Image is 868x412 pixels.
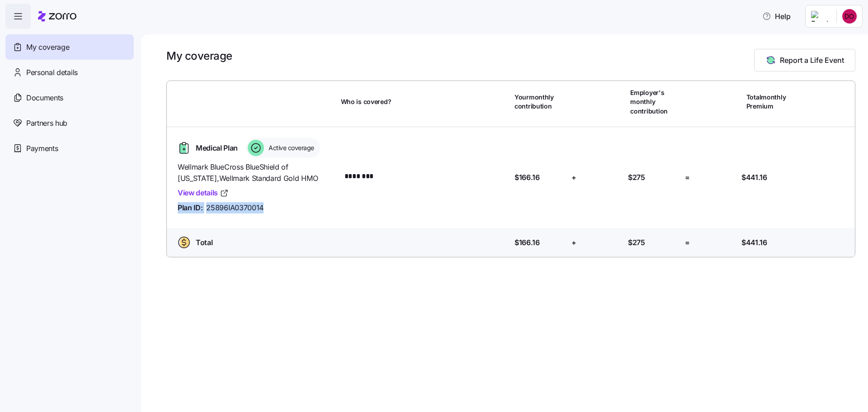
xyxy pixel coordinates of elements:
[166,49,232,63] h1: My coverage
[628,237,645,248] span: $275
[755,7,798,25] button: Help
[196,142,238,154] span: Medical Plan
[5,60,134,85] a: Personal details
[514,237,540,248] span: $166.16
[842,9,857,24] img: 9753d02e1ca60c229b7df81c5df8ddcc
[741,172,767,183] span: $441.16
[341,97,392,106] span: Who is covered?
[178,202,203,213] span: Plan ID:
[685,237,690,248] span: =
[26,118,67,129] span: Partners hub
[26,67,78,78] span: Personal details
[26,143,58,154] span: Payments
[754,49,855,71] button: Report a Life Event
[206,202,264,213] span: 25896IA0370014
[5,110,134,136] a: Partners hub
[178,187,229,199] a: View details
[571,172,576,183] span: +
[811,11,829,22] img: Employer logo
[178,161,334,184] span: Wellmark BlueCross BlueShield of [US_STATE] , Wellmark Standard Gold HMO
[5,34,134,60] a: My coverage
[514,172,540,183] span: $166.16
[685,172,690,183] span: =
[630,88,681,116] span: Employer's monthly contribution
[26,42,69,53] span: My coverage
[628,172,645,183] span: $275
[266,143,314,152] span: Active coverage
[746,93,797,111] span: Total monthly Premium
[5,136,134,161] a: Payments
[5,85,134,110] a: Documents
[780,55,844,66] span: Report a Life Event
[514,93,565,111] span: Your monthly contribution
[571,237,576,248] span: +
[26,92,63,104] span: Documents
[196,237,212,248] span: Total
[741,237,767,248] span: $441.16
[762,11,791,22] span: Help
